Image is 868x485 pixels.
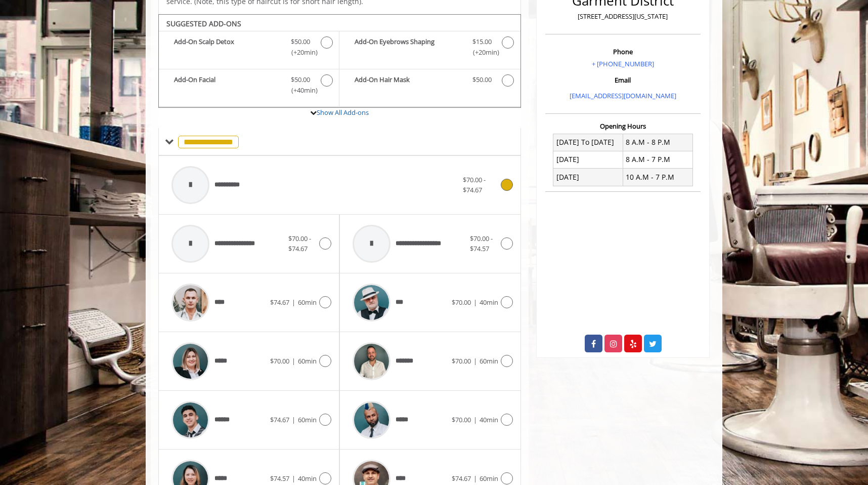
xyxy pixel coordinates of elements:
span: | [292,474,295,483]
span: 40min [298,474,317,483]
span: | [473,415,477,424]
h3: Phone [548,48,698,55]
span: | [473,474,477,483]
h3: Email [548,76,698,84]
a: + [PHONE_NUMBER] [592,59,654,68]
td: 8 A.M - 8 P.M [623,134,692,151]
span: $74.57 [270,474,289,483]
td: [DATE] [553,151,623,168]
span: (+40min ) [286,85,316,96]
span: $70.00 [452,356,471,366]
a: Show All Add-ons [317,108,369,117]
span: (+20min ) [286,47,316,58]
span: (+20min ) [467,47,497,58]
label: Add-On Hair Mask [344,74,515,89]
span: | [473,298,477,307]
span: $70.00 [452,415,471,424]
td: [DATE] To [DATE] [553,134,623,151]
b: Add-On Hair Mask [355,74,462,87]
b: Add-On Scalp Detox [174,36,281,58]
td: 10 A.M - 7 P.M [623,169,692,186]
span: $15.00 [472,36,492,47]
label: Add-On Scalp Detox [164,36,334,60]
span: $74.67 [270,415,289,424]
div: The Made Man Haircut And Beard Trim Add-onS [158,14,521,108]
label: Add-On Facial [164,74,334,98]
span: 60min [298,415,317,424]
b: SUGGESTED ADD-ONS [166,19,241,28]
a: [EMAIL_ADDRESS][DOMAIN_NAME] [570,91,676,100]
span: 40min [480,415,498,424]
span: 40min [480,298,498,307]
span: | [292,415,295,424]
span: | [292,356,295,366]
span: 60min [298,298,317,307]
span: $70.00 [452,298,471,307]
td: [DATE] [553,169,623,186]
label: Add-On Eyebrows Shaping [344,36,515,60]
span: $74.67 [270,298,289,307]
span: $50.00 [291,36,310,47]
span: $70.00 - $74.67 [463,175,486,195]
b: Add-On Eyebrows Shaping [355,36,462,58]
td: 8 A.M - 7 P.M [623,151,692,168]
span: 60min [298,356,317,366]
span: $50.00 [291,74,310,85]
span: | [292,298,295,307]
h3: Opening Hours [545,123,701,130]
span: 60min [480,474,498,483]
p: [STREET_ADDRESS][US_STATE] [548,11,698,22]
b: Add-On Facial [174,74,281,96]
span: | [473,356,477,366]
span: $50.00 [472,74,492,85]
span: $74.67 [452,474,471,483]
span: $70.00 - $74.57 [470,234,493,254]
span: $70.00 - $74.67 [288,234,311,254]
span: 60min [480,356,498,366]
span: $70.00 [270,356,289,366]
